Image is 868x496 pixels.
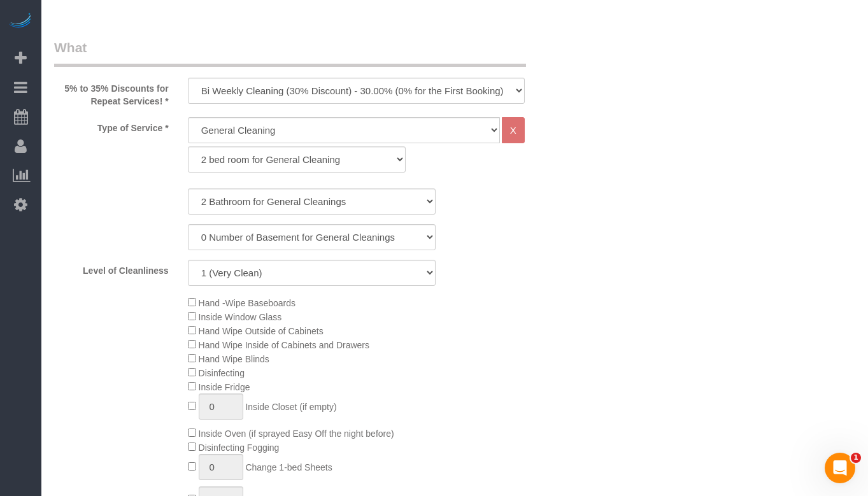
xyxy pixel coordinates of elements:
[54,38,526,67] legend: What
[45,78,178,108] label: 5% to 35% Discounts for Repeat Services! *
[45,117,178,134] label: Type of Service *
[825,453,855,483] iframe: Intercom live chat
[851,453,861,463] span: 1
[245,462,332,472] span: Change 1-bed Sheets
[8,13,33,31] img: Automaid Logo
[199,368,245,378] span: Disinfecting
[245,402,336,412] span: Inside Closet (if empty)
[199,429,394,439] span: Inside Oven (if sprayed Easy Off the night before)
[199,354,269,364] span: Hand Wipe Blinds
[199,382,250,392] span: Inside Fridge
[199,340,369,350] span: Hand Wipe Inside of Cabinets and Drawers
[199,312,282,322] span: Inside Window Glass
[199,298,296,308] span: Hand -Wipe Baseboards
[199,443,280,453] span: Disinfecting Fogging
[45,260,178,277] label: Level of Cleanliness
[199,326,324,336] span: Hand Wipe Outside of Cabinets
